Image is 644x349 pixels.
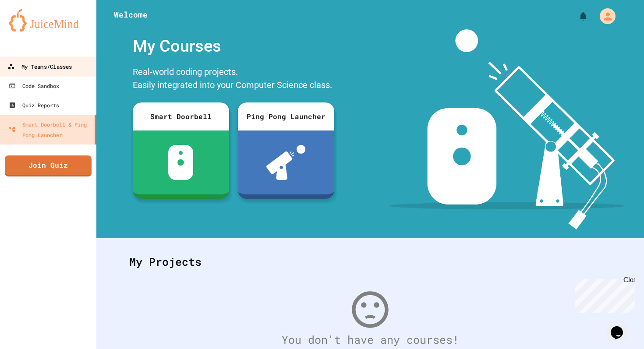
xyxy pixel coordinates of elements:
[562,9,591,24] div: My Notifications
[120,331,620,348] div: You don't have any courses!
[266,145,305,180] img: ppl-with-ball.png
[238,102,334,130] div: Ping Pong Launcher
[591,6,618,26] div: My Account
[120,245,620,279] div: My Projects
[128,63,339,96] div: Real-world coding projects. Easily integrated into your Computer Science class.
[9,81,59,91] div: Code Sandbox
[133,102,229,130] div: Smart Doorbell
[389,29,624,229] img: banner-image-my-projects.png
[9,9,88,32] img: logo-orange.svg
[9,100,59,110] div: Quiz Reports
[168,145,193,180] img: sdb-white.svg
[7,61,72,72] div: My Teams/Classes
[4,4,60,56] div: Chat with us now!Close
[9,119,91,140] div: Smart Doorbell & Ping Pong Launcher
[571,276,635,313] iframe: chat widget
[128,29,339,63] div: My Courses
[607,314,635,340] iframe: chat widget
[5,155,92,176] a: Join Quiz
